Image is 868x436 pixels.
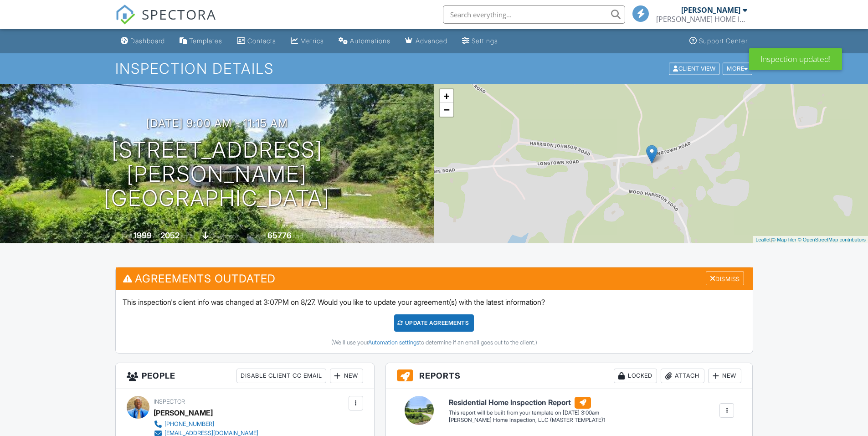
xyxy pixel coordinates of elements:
[123,339,746,346] div: (We'll use your to determine if an email goes out to the client.)
[267,231,292,240] div: 65776
[708,369,741,383] div: New
[134,231,152,240] div: 1999
[449,416,605,424] div: [PERSON_NAME] Home Inspection, LLC (MASTER TEMPLATE)1
[449,409,605,416] div: This report will be built from your template on [DATE] 3:00am
[749,48,842,70] div: Inspection updated!
[699,37,748,45] div: Support Center
[668,65,722,72] a: Client View
[368,339,419,346] a: Automation settings
[798,237,866,242] a: © OpenStreetMap contributors
[753,236,868,244] div: |
[669,62,719,75] div: Client View
[181,233,194,240] span: sq. ft.
[386,363,753,389] h3: Reports
[300,37,324,45] div: Metrics
[416,37,447,45] div: Advanced
[176,33,226,50] a: Templates
[210,233,238,240] span: crawlspace
[164,421,214,428] div: [PHONE_NUMBER]
[723,62,752,75] div: More
[686,33,751,50] a: Support Center
[247,37,276,45] div: Contacts
[287,33,328,50] a: Metrics
[154,420,258,429] a: [PHONE_NUMBER]
[449,397,605,409] h6: Residential Home Inspection Report
[458,33,502,50] a: Settings
[293,233,304,240] span: sq.ft.
[681,5,740,15] div: [PERSON_NAME]
[661,369,704,383] div: Attach
[142,5,216,24] span: SPECTORA
[15,138,420,210] h1: [STREET_ADDRESS] [PERSON_NAME][GEOGRAPHIC_DATA]
[335,33,394,50] a: Automations (Basic)
[189,37,222,45] div: Templates
[401,33,451,50] a: Advanced
[440,89,453,103] a: Zoom in
[160,231,180,240] div: 2052
[772,237,796,242] a: © MapTiler
[115,61,753,77] h1: Inspection Details
[656,15,747,24] div: WIGGINS HOME INSPECTIONS, LLC
[236,369,326,383] div: Disable Client CC Email
[614,369,657,383] div: Locked
[122,233,132,240] span: Built
[440,103,453,117] a: Zoom out
[350,37,390,45] div: Automations
[755,237,770,242] a: Leaflet
[394,314,474,332] div: Update Agreements
[116,267,753,290] h3: Agreements Outdated
[247,233,266,240] span: Lot Size
[472,37,498,45] div: Settings
[116,290,753,353] div: This inspection's client info was changed at 3:07PM on 8/27. Would you like to update your agreem...
[443,5,625,24] input: Search everything...
[233,33,280,50] a: Contacts
[154,398,185,405] span: Inspector
[117,33,169,50] a: Dashboard
[130,37,165,45] div: Dashboard
[154,406,213,420] div: [PERSON_NAME]
[115,12,216,31] a: SPECTORA
[706,272,744,286] div: Dismiss
[116,363,374,389] h3: People
[146,117,288,129] h3: [DATE] 9:00 am - 11:15 am
[330,369,363,383] div: New
[115,5,135,25] img: The Best Home Inspection Software - Spectora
